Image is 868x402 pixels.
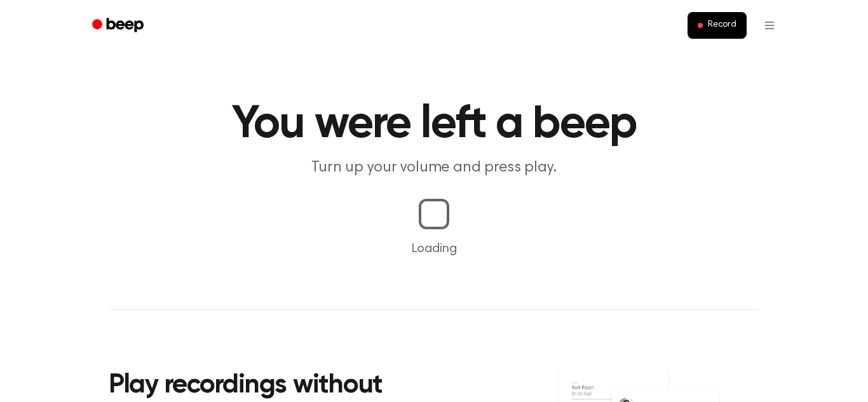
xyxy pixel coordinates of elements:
a: Beep [83,13,155,38]
p: Loading [15,239,853,258]
p: Turn up your volume and press play. [190,157,678,178]
button: Open menu [754,10,785,41]
button: Record [688,12,747,39]
h1: You were left a beep [109,102,759,147]
span: Record [708,20,736,31]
